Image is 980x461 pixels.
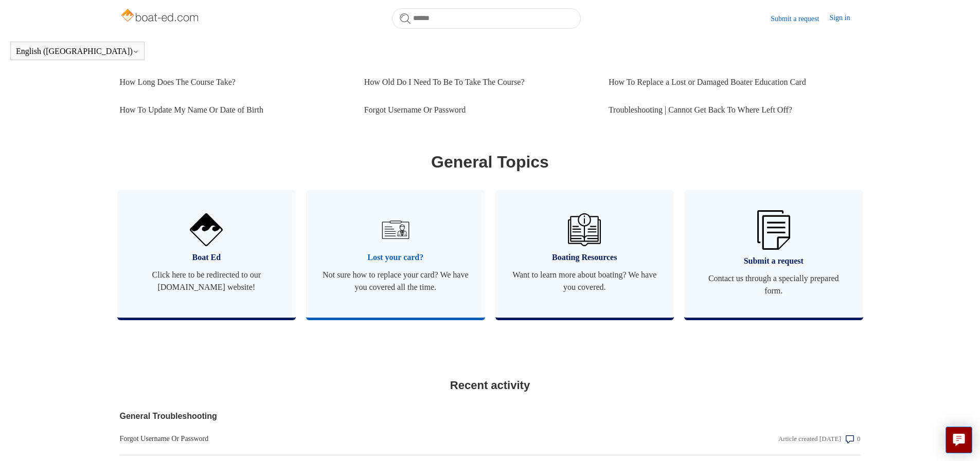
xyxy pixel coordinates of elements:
[322,269,470,293] span: Not sure how to replace your card? We have you covered all the time.
[306,190,485,318] a: Lost your card? Not sure how to replace your card? We have you covered all the time.
[392,8,581,29] input: Search
[495,190,674,318] a: Boating Resources Want to learn more about boating? We have you covered.
[120,6,202,27] img: Boat-Ed Help Center home page
[778,434,841,444] div: Article created [DATE]
[378,212,414,248] img: 01HZPCYVT14CG9T703FEE4SFXC
[120,433,638,444] a: Forgot Username Or Password
[120,68,349,96] a: How Long Does The Course Take?
[133,251,281,264] span: Boat Ed
[511,269,659,293] span: Want to learn more about boating? We have you covered.
[120,150,861,174] h1: General Topics
[16,47,139,56] button: English ([GEOGRAPHIC_DATA])
[120,410,638,422] a: General Troubleshooting
[120,96,349,124] a: How To Update My Name Or Date of Birth
[700,255,848,267] span: Submit a request
[133,269,281,293] span: Click here to be redirected to our [DOMAIN_NAME] website!
[609,96,853,124] a: Troubleshooting | Cannot Get Back To Where Left Off?
[568,213,601,246] img: 01HZPCYVZMCNPYXCC0DPA2R54M
[322,251,470,264] span: Lost your card?
[511,251,659,264] span: Boating Resources
[190,213,223,246] img: 01HZPCYVNCVF44JPJQE4DN11EA
[946,427,972,453] button: Live chat
[364,68,593,96] a: How Old Do I Need To Be To Take The Course?
[700,272,848,297] span: Contact us through a specially prepared form.
[117,190,296,318] a: Boat Ed Click here to be redirected to our [DOMAIN_NAME] website!
[771,13,829,24] a: Submit a request
[684,190,863,318] a: Submit a request Contact us through a specially prepared form.
[829,12,860,25] a: Sign in
[120,377,861,394] h2: Recent activity
[609,68,853,96] a: How To Replace a Lost or Damaged Boater Education Card
[757,210,790,250] img: 01HZPCYW3NK71669VZTW7XY4G9
[364,96,593,124] a: Forgot Username Or Password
